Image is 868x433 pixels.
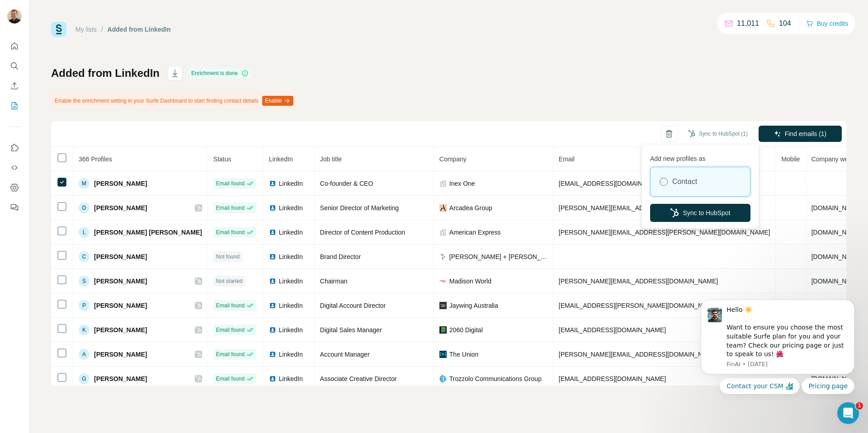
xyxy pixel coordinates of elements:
[216,277,243,285] span: Not started
[216,375,245,383] span: Email found
[108,25,171,34] div: Added from LinkedIn
[269,204,276,212] img: LinkedIn logo
[94,301,147,310] span: [PERSON_NAME]
[779,18,791,29] p: 104
[7,9,22,24] img: Avatar
[320,302,386,309] span: Digital Account Director
[811,204,862,212] span: [DOMAIN_NAME]
[94,252,147,261] span: [PERSON_NAME]
[785,129,827,138] span: Find emails (1)
[94,374,147,383] span: [PERSON_NAME]
[269,326,276,334] img: LinkedIn logo
[449,325,483,334] span: 2060 Digital
[94,350,147,359] span: [PERSON_NAME]
[7,98,22,114] button: My lists
[559,180,666,187] span: [EMAIL_ADDRESS][DOMAIN_NAME]
[449,179,475,188] span: Inex One
[269,180,276,187] img: LinkedIn logo
[559,278,718,285] span: [PERSON_NAME][EMAIL_ADDRESS][DOMAIN_NAME]
[811,229,862,236] span: [DOMAIN_NAME]
[79,178,90,189] div: M
[439,326,447,334] img: company-logo
[94,277,147,286] span: [PERSON_NAME]
[189,68,251,79] div: Enrichment is done
[269,302,276,309] img: LinkedIn logo
[279,228,303,237] span: LinkedIn
[320,326,382,334] span: Digital Sales Manager
[79,155,112,163] span: 366 Profiles
[7,140,22,156] button: Use Surfe on LinkedIn
[7,38,22,54] button: Quick start
[79,276,90,287] div: S
[279,252,303,261] span: LinkedIn
[7,179,22,196] button: Dashboard
[94,325,147,334] span: [PERSON_NAME]
[320,229,405,236] span: Director of Content Production
[79,373,90,384] div: G
[559,204,718,212] span: [PERSON_NAME][EMAIL_ADDRESS][DOMAIN_NAME]
[559,302,718,309] span: [EMAIL_ADDRESS][PERSON_NAME][DOMAIN_NAME]
[51,93,295,108] div: Enable the enrichment setting in your Surfe Dashboard to start finding contact details
[269,351,276,358] img: LinkedIn logo
[7,160,22,176] button: Use Surfe API
[94,228,202,237] span: [PERSON_NAME] [PERSON_NAME]
[269,155,293,163] span: LinkedIn
[559,155,575,163] span: Email
[279,350,303,359] span: LinkedIn
[439,253,447,260] img: company-logo
[682,127,754,141] button: Sync to HubSpot (1)
[320,204,399,212] span: Senior Director of Marketing
[213,155,231,163] span: Status
[79,251,90,262] div: C
[650,204,750,222] button: Sync to HubSpot
[216,350,245,358] span: Email found
[216,326,245,334] span: Email found
[806,17,848,30] button: Buy credits
[79,349,90,360] div: A
[269,375,276,382] img: LinkedIn logo
[439,375,447,382] img: company-logo
[320,278,348,285] span: Chairman
[7,78,22,94] button: Enrich CSV
[51,66,160,80] h1: Added from LinkedIn
[269,278,276,285] img: LinkedIn logo
[101,25,103,34] li: /
[650,151,750,163] p: Add new profiles as
[279,203,303,212] span: LinkedIn
[279,301,303,310] span: LinkedIn
[449,228,501,237] span: American Express
[75,26,97,33] a: My lists
[781,155,800,163] span: Mobile
[279,277,303,286] span: LinkedIn
[94,203,147,212] span: [PERSON_NAME]
[449,203,492,212] span: Arcadea Group
[7,199,22,216] button: Feedback
[320,253,361,260] span: Brand Director
[51,22,66,37] img: Surfe Logo
[7,58,22,74] button: Search
[672,176,697,187] label: Contact
[216,228,245,236] span: Email found
[269,229,276,236] img: LinkedIn logo
[811,253,862,260] span: [DOMAIN_NAME]
[837,402,859,424] iframe: Intercom live chat
[559,351,718,358] span: [PERSON_NAME][EMAIL_ADDRESS][DOMAIN_NAME]
[216,301,245,310] span: Email found
[279,179,303,188] span: LinkedIn
[79,227,90,238] div: L
[449,277,491,286] span: Madison World
[216,253,240,261] span: Not found
[449,252,547,261] span: [PERSON_NAME] + [PERSON_NAME]
[79,300,90,311] div: P
[439,155,467,163] span: Company
[439,278,447,285] img: company-logo
[759,126,842,142] button: Find emails (1)
[449,301,498,310] span: Jaywing Australia
[811,155,862,163] span: Company website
